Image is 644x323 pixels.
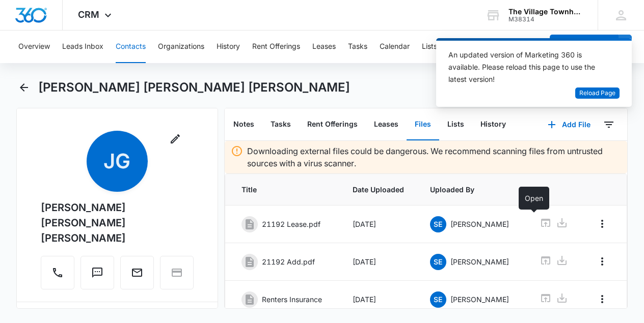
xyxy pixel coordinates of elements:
button: History [217,31,240,63]
button: Overview [18,31,50,63]
button: Reload Page [575,87,620,99]
a: Email [120,272,154,280]
button: Tasks [262,109,299,140]
span: SE [430,216,446,232]
button: Calendar [380,31,410,63]
span: SE [430,291,446,308]
td: [DATE] [340,243,418,281]
span: Reload Page [579,89,615,98]
a: Text [81,272,114,280]
button: Notes [225,109,262,140]
button: Leases [312,31,336,63]
button: Tasks [348,31,367,63]
span: JG [87,131,148,192]
button: Organizations [158,31,204,63]
button: Reports [449,31,475,63]
button: Add File [538,112,601,137]
button: Lists [439,109,472,140]
button: Leads Inbox [62,31,103,63]
a: Call [41,272,74,280]
button: Settings [488,31,515,63]
button: Files [407,109,439,140]
button: Email [120,256,154,289]
span: Title [242,184,328,195]
p: [PERSON_NAME] [450,219,509,229]
h1: [PERSON_NAME] [PERSON_NAME] [PERSON_NAME] [38,80,350,95]
button: Rent Offerings [299,109,366,140]
p: [PERSON_NAME] [450,256,509,267]
button: Lists [422,31,437,63]
p: Downloading external files could be dangerous. We recommend scanning files from untrusted sources... [247,145,622,169]
p: Renters Insurance [262,294,322,305]
td: [DATE] [340,281,418,318]
button: Call [41,256,74,289]
div: account id [508,16,583,23]
button: Contacts [116,31,146,63]
button: Filters [601,116,617,133]
span: SE [430,254,446,270]
div: account name [508,8,583,16]
span: Uploaded By [430,184,515,195]
p: [PERSON_NAME] [450,294,509,305]
button: Overflow Menu [594,216,610,232]
p: 21192 Lease.pdf [262,219,320,229]
button: History [472,109,514,140]
div: Open [519,187,549,210]
p: 21192 Add.pdf [262,256,315,267]
button: Overflow Menu [594,253,610,270]
button: Leases [366,109,407,140]
span: CRM [78,9,99,20]
td: [DATE] [340,205,418,243]
button: Add Contact [550,35,619,59]
div: [PERSON_NAME] [PERSON_NAME] [PERSON_NAME] [41,200,194,246]
button: Text [81,256,114,289]
button: Rent Offerings [252,31,300,63]
button: Overflow Menu [594,291,610,307]
span: Date Uploaded [353,184,406,195]
button: Back [16,79,32,96]
div: An updated version of Marketing 360 is available. Please reload this page to use the latest version! [448,49,607,85]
